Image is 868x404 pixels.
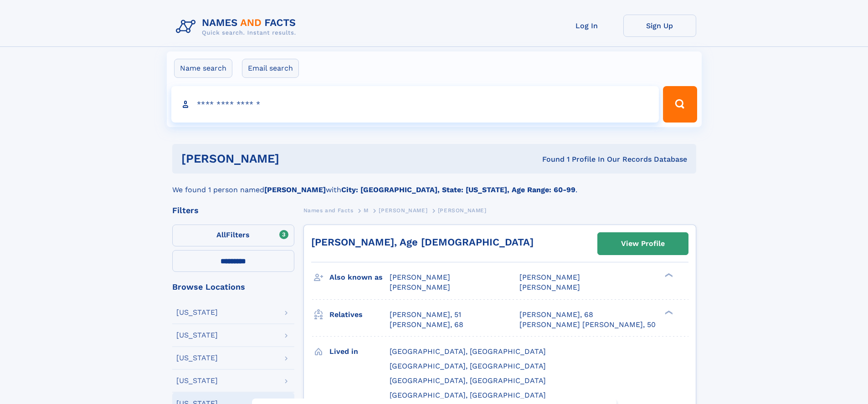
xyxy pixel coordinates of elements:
[663,272,673,278] div: ❯
[519,310,593,320] a: [PERSON_NAME], 68
[172,174,696,195] div: We found 1 person named with .
[390,391,546,399] span: [GEOGRAPHIC_DATA], [GEOGRAPHIC_DATA]
[216,230,226,239] span: All
[329,270,390,285] h3: Also known as
[172,283,294,291] div: Browse Locations
[663,309,673,315] div: ❯
[264,185,326,194] b: [PERSON_NAME]
[171,86,659,123] input: search input
[176,354,218,362] div: [US_STATE]
[663,86,697,123] button: Search Button
[379,205,427,216] a: [PERSON_NAME]
[550,15,623,37] a: Log In
[390,347,546,356] span: [GEOGRAPHIC_DATA], [GEOGRAPHIC_DATA]
[438,207,487,214] span: [PERSON_NAME]
[364,207,369,214] span: M
[390,320,463,330] a: [PERSON_NAME], 68
[172,206,294,215] div: Filters
[176,332,218,339] div: [US_STATE]
[172,15,303,39] img: Logo Names and Facts
[329,307,390,322] h3: Relatives
[176,309,218,316] div: [US_STATE]
[519,273,580,281] span: [PERSON_NAME]
[519,283,580,291] span: [PERSON_NAME]
[411,154,687,164] div: Found 1 Profile In Our Records Database
[390,376,546,385] span: [GEOGRAPHIC_DATA], [GEOGRAPHIC_DATA]
[181,153,411,164] h1: [PERSON_NAME]
[390,310,461,320] a: [PERSON_NAME], 51
[623,15,696,37] a: Sign Up
[598,233,688,255] a: View Profile
[390,283,450,291] span: [PERSON_NAME]
[519,320,656,330] a: [PERSON_NAME] [PERSON_NAME], 50
[172,225,294,246] label: Filters
[303,205,354,216] a: Names and Facts
[621,233,665,254] div: View Profile
[364,205,369,216] a: M
[176,377,218,384] div: [US_STATE]
[379,207,427,214] span: [PERSON_NAME]
[329,344,390,359] h3: Lived in
[390,273,450,281] span: [PERSON_NAME]
[242,59,299,78] label: Email search
[390,362,546,370] span: [GEOGRAPHIC_DATA], [GEOGRAPHIC_DATA]
[341,185,575,194] b: City: [GEOGRAPHIC_DATA], State: [US_STATE], Age Range: 60-99
[174,59,232,78] label: Name search
[311,236,534,248] a: [PERSON_NAME], Age [DEMOGRAPHIC_DATA]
